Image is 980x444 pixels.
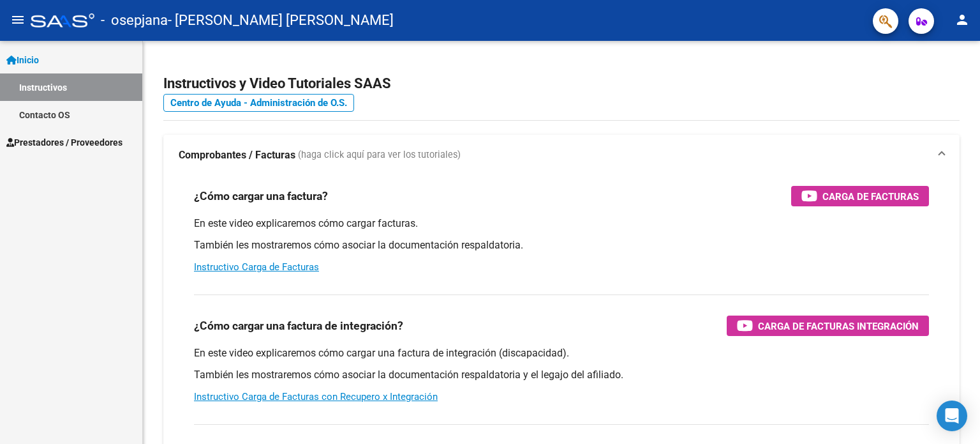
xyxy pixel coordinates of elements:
strong: Comprobantes / Facturas [179,148,295,162]
span: Prestadores / Proveedores [6,135,122,149]
mat-expansion-panel-header: Comprobantes / Facturas (haga click aquí para ver los tutoriales) [163,135,960,176]
mat-icon: menu [10,12,26,27]
p: También les mostraremos cómo asociar la documentación respaldatoria y el legajo del afiliado. [194,368,929,382]
p: En este video explicaremos cómo cargar facturas. [194,217,929,231]
p: En este video explicaremos cómo cargar una factura de integración (discapacidad). [194,346,929,360]
span: - osepjana [101,6,168,34]
h3: ¿Cómo cargar una factura? [194,187,328,205]
mat-icon: person [954,12,970,27]
h2: Instructivos y Video Tutoriales SAAS [163,72,960,96]
a: Centro de Ayuda - Administración de O.S. [163,94,354,112]
span: (haga click aquí para ver los tutoriales) [298,148,461,162]
span: Carga de Facturas [822,188,919,204]
div: Open Intercom Messenger [937,401,967,431]
button: Carga de Facturas [791,186,929,206]
p: También les mostraremos cómo asociar la documentación respaldatoria. [194,238,929,252]
a: Instructivo Carga de Facturas con Recupero x Integración [194,391,438,402]
span: Carga de Facturas Integración [758,318,919,334]
button: Carga de Facturas Integración [727,316,929,336]
h3: ¿Cómo cargar una factura de integración? [194,317,403,335]
span: - [PERSON_NAME] [PERSON_NAME] [168,6,394,34]
span: Inicio [6,53,39,67]
a: Instructivo Carga de Facturas [194,261,319,273]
